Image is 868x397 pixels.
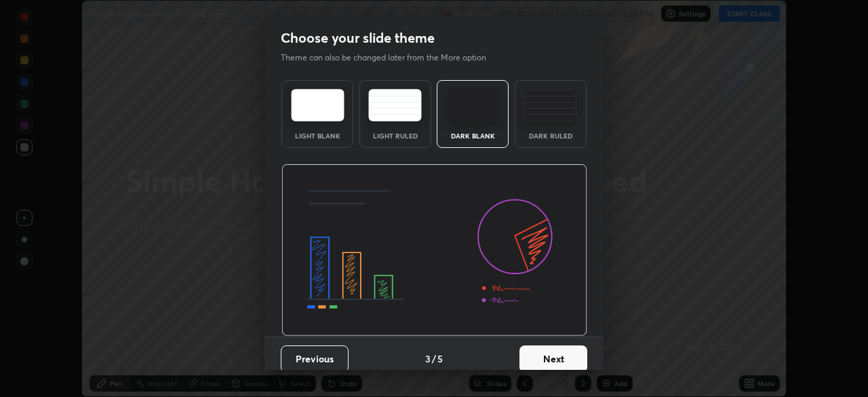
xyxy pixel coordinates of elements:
button: Previous [281,345,349,373]
h4: 5 [437,352,443,366]
img: darkRuledTheme.de295e13.svg [524,89,577,121]
img: lightTheme.e5ed3b09.svg [291,89,344,121]
img: lightRuledTheme.5fabf969.svg [368,89,422,121]
h4: / [432,352,436,366]
div: Dark Ruled [524,132,578,139]
div: Light Blank [290,132,344,139]
h2: Choose your slide theme [281,29,435,47]
img: darkThemeBanner.d06ce4a2.svg [281,164,587,337]
div: Dark Blank [446,132,500,139]
p: Theme can also be changed later from the More option [281,52,500,64]
button: Next [519,345,587,373]
img: darkTheme.f0cc69e5.svg [446,89,500,121]
h4: 3 [425,352,431,366]
div: Light Ruled [368,132,422,139]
